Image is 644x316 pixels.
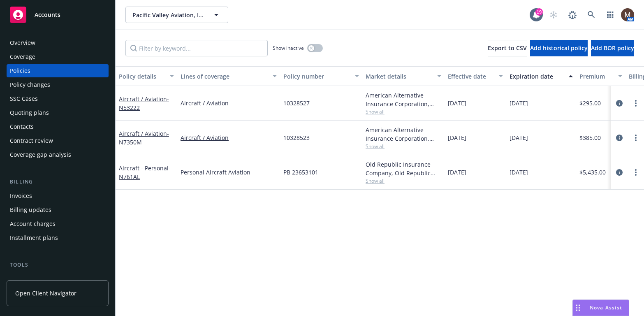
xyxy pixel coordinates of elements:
a: Aircraft / Aviation [181,99,277,107]
span: [DATE] [448,133,466,142]
div: Market details [366,72,432,81]
input: Filter by keyword... [125,40,268,56]
a: Policies [7,64,109,77]
button: Market details [362,66,445,86]
a: more [631,133,641,143]
button: Pacific Valley Aviation, Inc. (Personal) [125,7,228,23]
span: PB 23653101 [283,168,318,177]
div: Coverage [10,50,35,63]
a: Contract review [7,134,109,147]
div: Tools [7,261,109,269]
div: American Alternative Insurance Corporation, [GEOGRAPHIC_DATA] Re, Global Aerospace Inc [366,91,441,108]
a: circleInformation [614,167,624,177]
div: Policy changes [10,78,50,91]
span: [DATE] [510,168,528,177]
div: Policy details [119,72,165,81]
a: Installment plans [7,231,109,244]
div: Installment plans [10,231,58,244]
a: Coverage [7,50,109,63]
a: Manage files [7,272,109,286]
div: American Alternative Insurance Corporation, [GEOGRAPHIC_DATA] Re, Global Aerospace Inc [366,125,441,143]
button: Effective date [445,66,506,86]
span: Show all [366,177,441,184]
button: Add BOR policy [591,40,634,56]
div: Overview [10,36,35,49]
span: $295.00 [579,99,601,107]
div: Lines of coverage [181,72,268,81]
a: Account charges [7,217,109,230]
span: [DATE] [448,168,466,177]
div: Contacts [10,120,34,133]
span: Export to CSV [488,44,527,52]
a: circleInformation [614,133,624,143]
span: Nova Assist [590,304,622,311]
a: Aircraft - Personal [119,164,171,181]
div: Invoices [10,189,32,202]
a: Policy changes [7,78,109,91]
span: - N761AL [119,164,171,181]
a: circleInformation [614,98,624,108]
button: Policy details [116,66,177,86]
div: Coverage gap analysis [10,148,71,161]
a: Start snowing [545,7,562,23]
span: - N53222 [119,95,169,112]
span: - N7350M [119,130,169,146]
div: Expiration date [510,72,564,81]
span: Show all [366,143,441,150]
div: Policies [10,64,30,77]
div: Policy number [283,72,350,81]
span: [DATE] [510,133,528,142]
div: Premium [579,72,613,81]
a: more [631,167,641,177]
div: SSC Cases [10,92,38,105]
div: Billing updates [10,203,51,216]
a: Contacts [7,120,109,133]
div: Quoting plans [10,106,49,119]
div: Effective date [448,72,494,81]
a: Billing updates [7,203,109,216]
span: Accounts [35,12,60,18]
a: Aircraft / Aviation [119,95,169,112]
a: Aircraft / Aviation [119,130,169,146]
span: [DATE] [510,99,528,107]
div: Manage files [10,272,45,286]
button: Lines of coverage [177,66,280,86]
span: Add BOR policy [591,44,634,52]
a: Coverage gap analysis [7,148,109,161]
div: Old Republic Insurance Company, Old Republic General Insurance Group [366,160,441,177]
a: Search [583,7,600,23]
div: Drag to move [573,300,583,316]
span: [DATE] [448,99,466,107]
a: Overview [7,36,109,49]
button: Expiration date [506,66,576,86]
button: Policy number [280,66,362,86]
span: $385.00 [579,133,601,142]
div: Account charges [10,217,56,230]
span: Add historical policy [530,44,588,52]
div: Billing [7,178,109,186]
button: Nova Assist [572,300,629,316]
a: Invoices [7,189,109,202]
a: Personal Aircraft Aviation [181,168,277,177]
a: Accounts [7,3,109,26]
a: more [631,98,641,108]
button: Export to CSV [488,40,527,56]
div: Contract review [10,134,53,147]
span: $5,435.00 [579,168,606,177]
div: 19 [535,8,543,16]
a: SSC Cases [7,92,109,105]
span: Show all [366,108,441,115]
span: 10328527 [283,99,310,107]
a: Aircraft / Aviation [181,133,277,142]
span: Show inactive [273,44,304,51]
img: photo [621,8,634,21]
button: Add historical policy [530,40,588,56]
span: Pacific Valley Aviation, Inc. (Personal) [132,11,204,19]
span: 10328523 [283,133,310,142]
a: Quoting plans [7,106,109,119]
a: Report a Bug [564,7,581,23]
button: Premium [576,66,625,86]
a: Switch app [602,7,619,23]
span: Open Client Navigator [15,289,76,297]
